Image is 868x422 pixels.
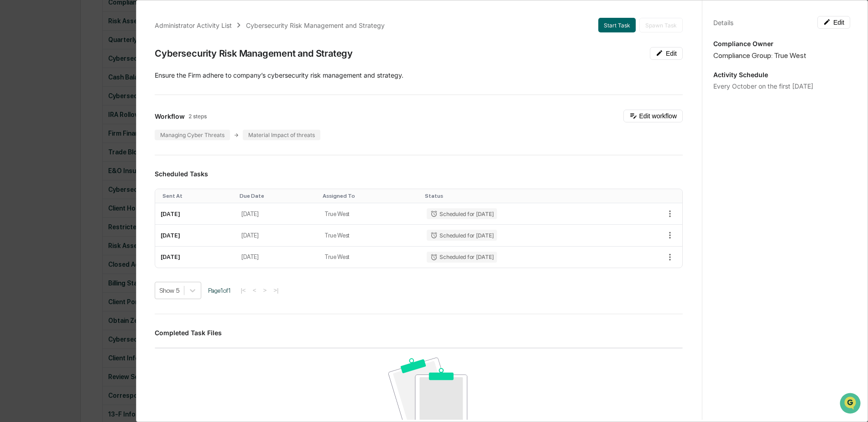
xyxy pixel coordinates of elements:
[155,112,185,120] span: Workflow
[319,203,421,225] td: True West
[162,193,232,199] div: Toggle SortBy
[319,247,421,268] td: True West
[31,79,115,86] div: We're available if you need us!
[839,392,863,417] iframe: Open customer support
[155,73,166,84] button: Start new chat
[155,71,683,80] p: Ensure the Firm adhere to company’s cybersecurity risk management and strategy.
[208,287,231,294] span: Page 1 of 1
[236,247,319,268] td: [DATE]
[238,286,248,294] button: |<
[623,110,683,122] button: Edit workflow
[817,16,850,29] button: Edit
[319,225,421,246] td: True West
[155,203,236,225] td: [DATE]
[155,329,683,337] h3: Completed Task Files
[250,286,259,294] button: <
[271,286,281,294] button: >|
[155,247,236,268] td: [DATE]
[64,154,110,162] a: Powered byPylon
[9,19,166,34] p: How can we help?
[9,116,16,123] div: 🖐️
[155,21,232,29] div: Administrator Activity List
[188,113,207,120] span: 2 steps
[75,115,113,124] span: Attestations
[427,230,497,241] div: Scheduled for [DATE]
[66,116,73,123] div: 🗄️
[639,18,683,32] button: Spawn Task
[18,132,58,142] span: Data Lookup
[91,155,110,162] span: Pylon
[9,70,26,86] img: 1746055101610-c473b297-6a78-478c-a979-82029cc54cd1
[240,193,315,199] div: Toggle SortBy
[5,111,63,128] a: 🖐️Preclearance
[18,115,59,124] span: Preclearance
[260,286,269,294] button: >
[427,252,497,263] div: Scheduled for [DATE]
[713,51,850,60] div: Compliance Group: True West
[155,170,683,178] h3: Scheduled Tasks
[63,111,117,128] a: 🗄️Attestations
[425,193,617,199] div: Toggle SortBy
[236,203,319,225] td: [DATE]
[155,130,230,140] div: Managing Cyber Threats
[31,70,150,79] div: Start new chat
[155,225,236,246] td: [DATE]
[236,225,319,246] td: [DATE]
[155,48,353,59] div: Cybersecurity Risk Management and Strategy
[713,40,850,47] p: Compliance Owner
[243,130,320,140] div: Material Impact of threats
[5,129,61,145] a: 🔎Data Lookup
[598,18,636,32] button: Start Task
[323,193,418,199] div: Toggle SortBy
[713,19,733,26] div: Details
[9,133,16,141] div: 🔎
[650,47,683,60] button: Edit
[427,208,497,219] div: Scheduled for [DATE]
[713,82,850,90] div: Every October on the first [DATE]
[713,71,850,79] p: Activity Schedule
[246,21,385,29] div: Cybersecurity Risk Management and Strategy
